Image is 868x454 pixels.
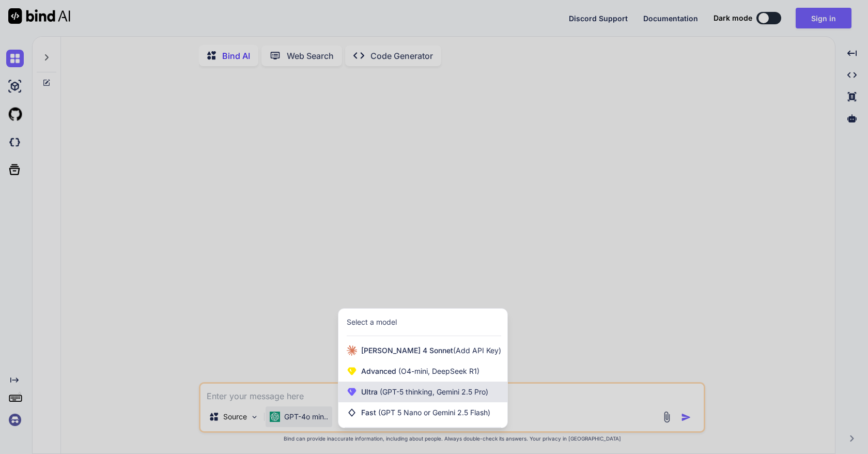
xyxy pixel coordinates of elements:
[396,367,479,375] span: (O4-mini, DeepSeek R1)
[378,387,488,396] span: (GPT-5 thinking, Gemini 2.5 Pro)
[378,408,490,417] span: (GPT 5 Nano or Gemini 2.5 Flash)
[453,346,501,355] span: (Add API Key)
[361,387,488,397] span: Ultra
[361,407,490,418] span: Fast
[361,366,479,376] span: Advanced
[347,317,397,327] div: Select a model
[361,345,501,356] span: [PERSON_NAME] 4 Sonnet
